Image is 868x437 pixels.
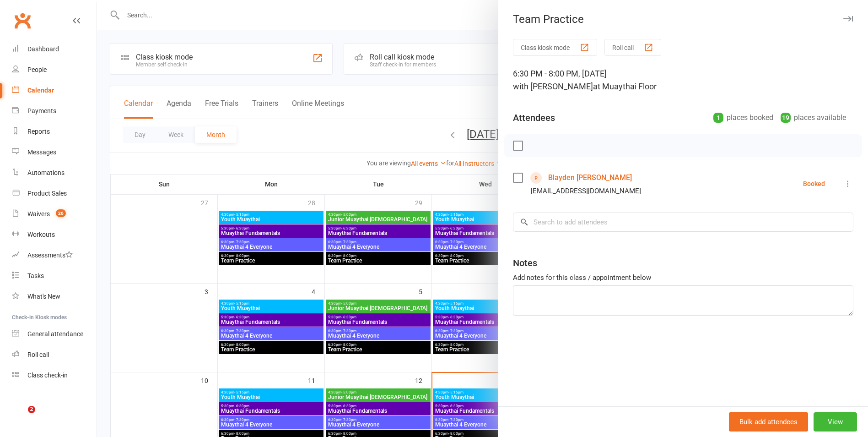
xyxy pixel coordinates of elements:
a: Reports [12,121,97,142]
div: Product Sales [27,190,67,197]
div: 1 [713,113,723,123]
a: Assessments [12,245,97,266]
div: Team Practice [498,13,868,26]
a: Workouts [12,224,97,245]
a: Class kiosk mode [12,365,97,386]
span: 26 [56,209,66,217]
a: What's New [12,286,97,307]
div: places available [781,111,846,124]
div: People [27,66,47,73]
span: with [PERSON_NAME] [513,82,593,91]
input: Search to add attendees [513,213,853,232]
div: Booked [803,180,825,187]
button: Roll call [604,39,661,56]
div: 19 [781,113,791,123]
div: Workouts [27,231,55,238]
div: Automations [27,169,65,176]
div: Calendar [27,87,54,94]
div: places booked [713,111,773,124]
a: Blayden [PERSON_NAME] [548,170,632,185]
div: Class check-in [27,371,68,379]
a: Automations [12,163,97,183]
div: Notes [513,257,537,269]
div: What's New [27,293,60,300]
a: Dashboard [12,39,97,60]
a: General attendance kiosk mode [12,324,97,344]
a: Calendar [12,80,97,101]
div: 6:30 PM - 8:00 PM, [DATE] [513,67,853,93]
a: Waivers 26 [12,204,97,224]
a: Roll call [12,344,97,365]
a: Product Sales [12,183,97,204]
a: Messages [12,142,97,163]
div: Dashboard [27,45,59,53]
div: Payments [27,107,56,115]
a: Clubworx [11,9,34,32]
div: General attendance [27,330,83,338]
span: 2 [28,406,35,413]
span: at Muaythai Floor [593,82,657,91]
iframe: Intercom live chat [9,406,31,428]
button: View [814,412,857,432]
button: Class kiosk mode [513,39,597,56]
div: Waivers [27,210,50,218]
div: Attendees [513,111,555,124]
div: Add notes for this class / appointment below [513,272,853,283]
div: Reports [27,128,50,135]
a: People [12,60,97,80]
div: [EMAIL_ADDRESS][DOMAIN_NAME] [531,185,641,197]
a: Payments [12,101,97,121]
button: Bulk add attendees [729,412,808,432]
div: Messages [27,148,56,156]
div: Assessments [27,251,73,259]
a: Tasks [12,266,97,286]
div: Roll call [27,351,49,358]
div: Tasks [27,272,44,279]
